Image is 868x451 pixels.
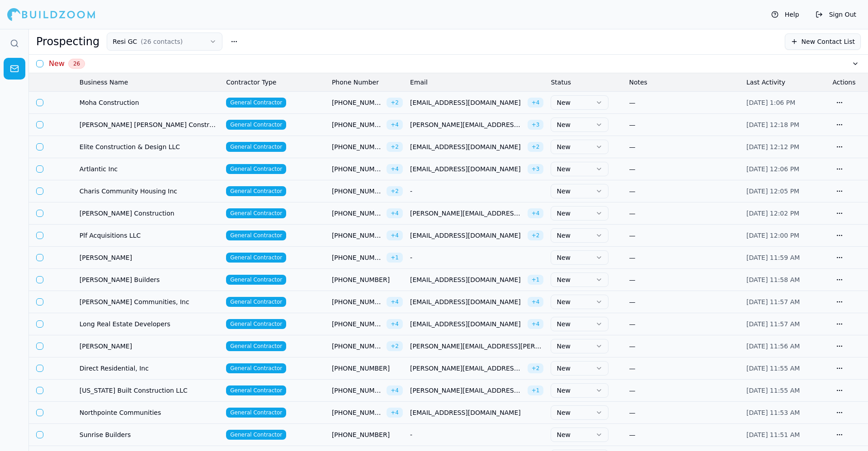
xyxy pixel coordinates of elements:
span: Long Real Estate Developers [80,319,219,329]
span: General Contractor [226,385,286,395]
span: Sunrise Builders [80,430,219,439]
div: — [629,164,739,174]
span: General Contractor [226,275,286,285]
button: Sign Out [811,7,861,22]
span: General Contractor [226,297,286,307]
span: [PERSON_NAME] Construction [80,209,219,218]
span: [DATE] 12:02 PM [746,210,799,217]
span: [PERSON_NAME][EMAIL_ADDRESS][PERSON_NAME][DOMAIN_NAME] [410,120,524,129]
span: [EMAIL_ADDRESS][DOMAIN_NAME] [410,319,524,329]
button: New Contact List [785,33,861,50]
span: + 4 [387,120,403,130]
div: — [629,275,739,284]
span: [DATE] 12:12 PM [746,143,799,150]
span: + 4 [387,208,403,218]
span: [DATE] 11:51 AM [746,431,800,438]
button: Help [767,7,804,22]
span: [PERSON_NAME] [PERSON_NAME] Construction Co Inc [80,120,219,129]
span: General Contractor [226,98,286,108]
span: + 2 [528,142,544,152]
th: Phone Number [328,73,406,91]
span: [PHONE_NUMBER] [332,297,383,306]
span: General Contractor [226,142,286,152]
span: [EMAIL_ADDRESS][DOMAIN_NAME] [410,164,524,174]
span: [PERSON_NAME] Communities, Inc [80,297,219,306]
span: [PERSON_NAME][EMAIL_ADDRESS][DOMAIN_NAME] [410,386,524,395]
span: Artlantic Inc [80,164,219,174]
span: [PERSON_NAME][EMAIL_ADDRESS][PERSON_NAME][DOMAIN_NAME] [410,364,524,373]
span: Plf Acquisitions LLC [80,231,219,240]
span: [PHONE_NUMBER] [332,164,383,174]
span: + 2 [528,363,544,373]
span: [DATE] 11:57 AM [746,298,800,305]
span: + 4 [387,385,403,395]
span: [PHONE_NUMBER] [332,231,383,240]
span: General Contractor [226,186,286,196]
div: — [629,98,739,107]
span: [DATE] 11:58 AM [746,276,800,283]
span: [PERSON_NAME] [80,342,219,351]
span: + 4 [387,319,403,329]
th: Notes [625,73,743,91]
span: [DATE] 11:55 AM [746,365,800,372]
span: Moha Construction [80,98,219,107]
span: Direct Residential, Inc [80,364,219,373]
span: [DATE] 1:06 PM [746,99,795,106]
span: + 4 [387,164,403,174]
span: + 2 [528,230,544,240]
span: + 3 [528,164,544,174]
span: [DATE] 11:59 AM [746,254,800,261]
span: [DATE] 12:00 PM [746,232,799,239]
span: [PHONE_NUMBER] [332,142,383,151]
span: General Contractor [226,230,286,240]
div: — [629,319,739,329]
span: + 1 [528,275,544,285]
span: + 1 [528,385,544,395]
span: [PHONE_NUMBER] [332,275,403,284]
span: [PHONE_NUMBER] [332,98,383,107]
span: [PHONE_NUMBER] [332,187,383,196]
span: General Contractor [226,430,286,440]
span: [DATE] 11:56 AM [746,343,800,350]
span: + 2 [387,98,403,108]
span: + 2 [387,142,403,152]
div: — [629,120,739,129]
th: Status [547,73,625,91]
div: - [410,187,543,196]
th: Last Activity [743,73,829,91]
span: General Contractor [226,208,286,218]
div: — [629,187,739,196]
span: General Contractor [226,164,286,174]
span: [EMAIL_ADDRESS][DOMAIN_NAME] [410,142,524,151]
span: [EMAIL_ADDRESS][DOMAIN_NAME] [410,98,524,107]
div: — [629,408,739,417]
span: [PHONE_NUMBER] [332,430,403,439]
span: [PERSON_NAME][EMAIL_ADDRESS][PERSON_NAME][DOMAIN_NAME] [410,342,543,351]
span: [PHONE_NUMBER] [332,253,383,262]
span: + 4 [528,297,544,307]
span: [PHONE_NUMBER] [332,364,403,373]
div: - [410,430,543,439]
span: [PHONE_NUMBER] [332,120,383,129]
span: [PHONE_NUMBER] [332,408,383,417]
span: [PERSON_NAME] Builders [80,275,219,284]
span: + 2 [387,186,403,196]
th: Contractor Type [222,73,328,91]
span: [DATE] 12:06 PM [746,165,799,173]
th: Business Name [76,73,222,91]
span: [PERSON_NAME][EMAIL_ADDRESS][DOMAIN_NAME] [410,209,524,218]
span: [PHONE_NUMBER] [332,386,383,395]
span: + 4 [387,297,403,307]
span: [EMAIL_ADDRESS][DOMAIN_NAME] [410,275,524,284]
div: — [629,386,739,395]
span: [DATE] 11:57 AM [746,320,800,328]
span: General Contractor [226,341,286,351]
span: [PHONE_NUMBER] [332,342,383,351]
span: + 1 [387,253,403,263]
span: [DATE] 12:18 PM [746,121,799,128]
span: Northpointe Communities [80,408,219,417]
span: [EMAIL_ADDRESS][DOMAIN_NAME] [410,231,524,240]
div: — [629,342,739,351]
span: General Contractor [226,363,286,373]
span: General Contractor [226,319,286,329]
